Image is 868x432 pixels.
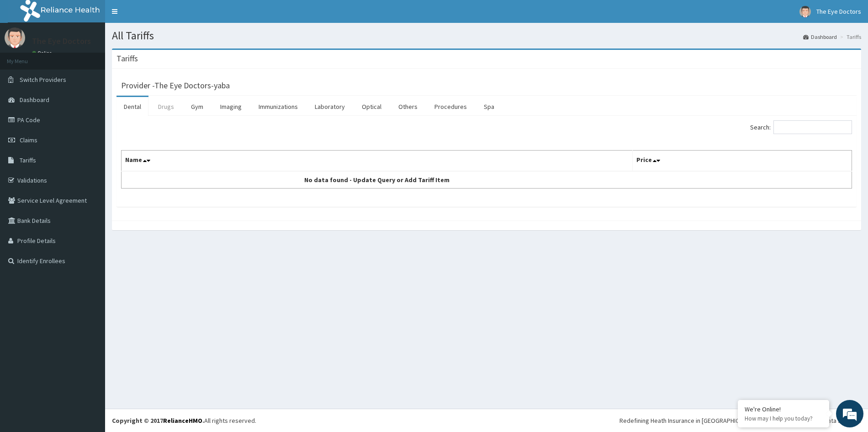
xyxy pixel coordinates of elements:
[799,6,811,17] img: User Image
[112,416,204,425] strong: Copyright © 2017 .
[20,156,36,164] span: Tariffs
[151,97,181,116] a: Drugs
[427,97,474,116] a: Procedures
[213,97,249,116] a: Imaging
[745,405,822,413] div: We're Online!
[32,50,54,56] a: Online
[803,33,837,41] a: Dashboard
[20,76,66,84] span: Switch Providers
[163,416,202,425] a: RelianceHMO
[816,7,861,16] span: The Eye Doctors
[105,409,868,432] footer: All rights reserved.
[116,97,148,116] a: Dental
[122,171,633,189] td: No data found - Update Query or Add Tariff Item
[116,54,138,63] h3: Tariffs
[391,97,425,116] a: Others
[750,120,852,134] label: Search:
[307,97,352,116] a: Laboratory
[184,97,211,116] a: Gym
[20,96,49,104] span: Dashboard
[121,81,230,90] h3: Provider - The Eye Doctors-yaba
[355,97,389,116] a: Optical
[20,136,37,144] span: Claims
[619,416,861,425] div: Redefining Heath Insurance in [GEOGRAPHIC_DATA] using Telemedicine and Data Science!
[251,97,305,116] a: Immunizations
[773,120,852,134] input: Search:
[633,151,852,172] th: Price
[5,27,25,48] img: User Image
[32,37,91,45] p: The Eye Doctors
[112,30,861,42] h1: All Tariffs
[476,97,502,116] a: Spa
[838,33,861,41] li: Tariffs
[745,415,822,422] p: How may I help you today?
[122,151,633,172] th: Name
